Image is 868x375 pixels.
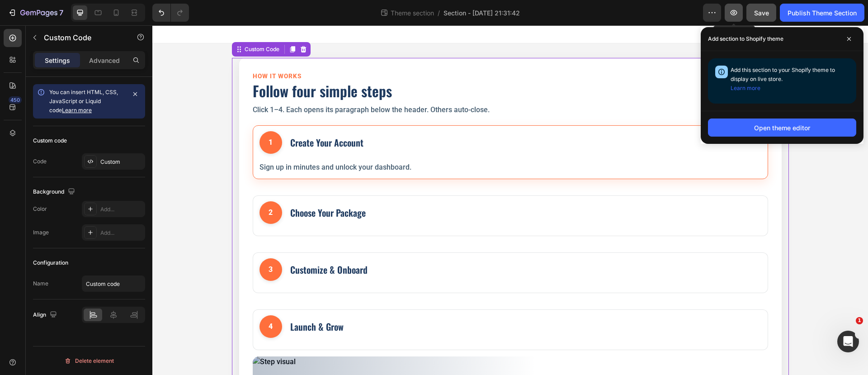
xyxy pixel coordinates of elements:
iframe: Design area [152,25,868,375]
iframe: Intercom live chat [837,331,859,352]
button: 7 [4,4,67,22]
div: Name [33,280,48,288]
div: Custom code [33,137,67,145]
div: Image [33,228,49,237]
button: Save [746,4,776,22]
span: You can insert HTML, CSS, JavaScript or Liquid code [49,89,118,114]
p: Custom Code [44,32,121,43]
p: 7 [59,7,63,18]
span: Section - [DATE] 21:31:42 [443,8,520,18]
h2: Follow four simple steps [100,57,616,74]
span: Theme section [389,8,436,18]
div: Code [33,157,47,166]
div: Add... [100,229,143,237]
div: How It Works [100,46,616,55]
div: Background [33,186,77,198]
div: Publish Theme Section [788,8,857,18]
div: Custom Code [90,20,129,28]
h3: Launch & Grow [138,296,191,307]
div: Delete element [64,356,114,366]
div: 2 [107,176,130,199]
span: / [438,8,440,18]
span: Save [754,9,769,17]
div: 4 [107,290,130,313]
button: Publish Theme Section [780,4,864,22]
div: Configuration [33,259,68,267]
h3: Create Your Account [138,112,211,123]
button: Delete element [33,354,145,368]
div: Align [33,309,59,321]
div: Add... [100,205,143,214]
p: Sign up in minutes and unlock your dashboard. [107,137,609,147]
div: 1 [107,106,130,128]
div: Custom [100,158,143,166]
p: Advanced [89,56,120,65]
div: Steps [100,100,616,325]
span: 1 [856,317,863,324]
div: 450 [9,96,22,104]
h3: Customize & Onboard [138,239,215,250]
p: Settings [45,56,70,65]
h3: Choose Your Package [138,182,213,193]
p: Click 1–4. Each opens its paragraph below the header. Others auto-close. [100,79,616,90]
button: Open theme editor [708,119,856,137]
div: Open theme editor [754,123,810,133]
div: 3 [107,233,130,256]
p: Add section to Shopify theme [708,34,783,43]
a: Learn more [62,107,92,114]
button: Learn more [731,84,760,93]
span: Add this section to your Shopify theme to display on live store. [731,66,835,91]
div: Undo/Redo [152,4,189,22]
div: Color [33,205,47,213]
